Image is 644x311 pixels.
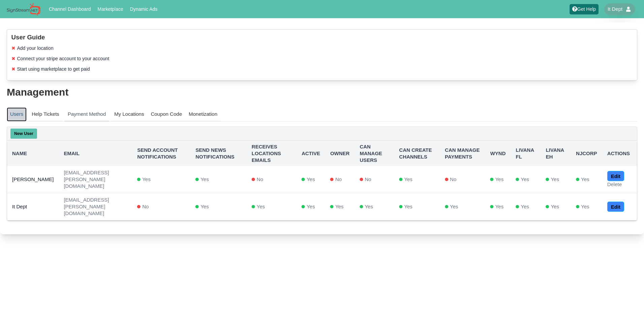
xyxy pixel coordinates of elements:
div: Yes [252,203,291,210]
td: [EMAIL_ADDRESS][PERSON_NAME][DOMAIN_NAME] [59,166,132,193]
div: Yes [195,203,241,210]
a: Users [7,107,27,122]
a: My Locations [111,107,147,122]
div: Yes [576,203,597,210]
th: Name [7,141,59,166]
span: It Dept [608,6,622,12]
th: Can Manage users [355,141,394,166]
a: Get Help [570,4,598,14]
a: Marketplace [95,5,126,13]
th: NJCORP [571,141,602,166]
div: Yes [330,203,350,210]
iframe: Chat Widget [528,238,644,311]
th: Can Create Channels [394,141,440,166]
td: [EMAIL_ADDRESS][PERSON_NAME][DOMAIN_NAME] [59,193,132,220]
a: Connect your stripe account to your account [17,56,109,61]
div: No [137,203,185,210]
a: Payment Method [64,107,109,122]
th: Livana EH [541,141,571,166]
div: Yes [399,203,435,210]
a: Edit [607,171,624,181]
a: Channel Dashboard [46,5,94,13]
th: Receives Locations Emails [247,141,296,166]
a: Start using marketplace to get paid [17,66,90,72]
td: It Dept [7,193,59,220]
a: Add your location [17,45,54,51]
div: Yes [546,176,566,183]
div: Management [7,87,637,97]
span: ✖ [11,66,15,73]
th: Livana FL [511,141,541,166]
div: Yes [137,176,185,183]
th: WYND [485,141,511,166]
div: Yes [490,203,506,210]
div: Yes [360,203,389,210]
div: Yes [399,176,435,183]
div: Yes [301,176,320,183]
img: Sign Stream.NET [7,3,40,16]
td: [PERSON_NAME] [7,166,59,193]
th: Send news Notifications [190,141,247,166]
a: Dynamic Ads [127,5,160,13]
a: Help Tickets [28,107,63,122]
th: Owner [325,141,355,166]
div: Yes [516,176,536,183]
div: Yes [195,176,241,183]
a: Monetization [185,107,221,122]
a: Coupon Code [148,107,186,122]
h3: User Guide [11,34,633,41]
div: No [330,176,350,183]
a: Edit [607,202,624,212]
span: ✖ [11,45,15,52]
div: Yes [576,176,597,183]
th: Actions [602,141,637,166]
th: Email [59,141,132,166]
div: No [252,176,291,183]
th: Send account Notifications [132,141,190,166]
div: No [445,176,480,183]
a: Delete [607,181,622,187]
span: ✖ [11,55,15,62]
div: Yes [301,203,320,210]
th: Active [296,141,325,166]
div: Yes [490,176,506,183]
th: Can Manage Payments [440,141,485,166]
div: Yes [445,203,480,210]
button: New User [10,129,37,139]
div: Yes [516,203,536,210]
div: No [360,176,389,183]
div: Yes [546,203,566,210]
